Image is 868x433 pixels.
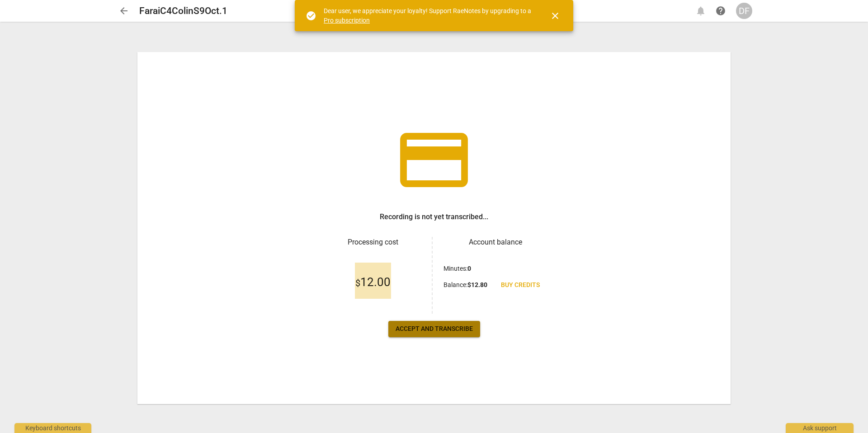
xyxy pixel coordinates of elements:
span: $ [355,278,360,288]
b: $ 12.80 [467,281,487,288]
span: Buy credits [501,281,540,290]
b: 0 [467,265,471,272]
div: Keyboard shortcuts [14,423,91,433]
span: 12.00 [355,276,391,289]
span: check_circle [306,10,316,21]
span: credit_card [393,119,475,201]
a: Buy credits [494,277,547,293]
button: Close [544,5,566,27]
button: Accept and transcribe [388,321,480,337]
div: Ask support [786,423,854,433]
h3: Account balance [443,237,547,248]
h3: Recording is not yet transcribed... [380,212,488,222]
button: DF [736,3,752,19]
h3: Processing cost [321,237,425,248]
span: arrow_back [118,5,129,16]
h2: FaraiC4ColinS9Oct.1 [139,5,227,17]
div: Dear user, we appreciate your loyalty! Support RaeNotes by upgrading to a [324,6,533,25]
span: close [550,10,561,21]
span: help [715,5,726,16]
a: Pro subscription [324,17,370,24]
span: Accept and transcribe [396,325,473,334]
a: Help [712,3,729,19]
p: Balance : [443,280,487,290]
p: Minutes : [443,264,471,273]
